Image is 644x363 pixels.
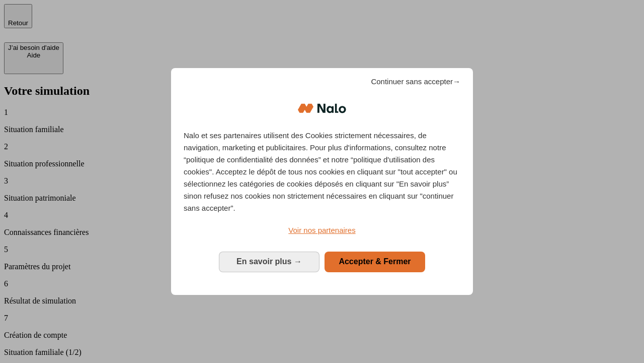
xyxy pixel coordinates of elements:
button: En savoir plus: Configurer vos consentements [219,252,319,272]
img: Logo [298,93,346,124]
span: Continuer sans accepter→ [371,76,460,88]
span: En savoir plus → [236,257,302,266]
div: Bienvenue chez Nalo Gestion du consentement [171,68,473,294]
span: Accepter & Fermer [339,257,411,266]
p: Nalo et ses partenaires utilisent des Cookies strictement nécessaires, de navigation, marketing e... [184,130,460,214]
span: Voir nos partenaires [288,226,355,234]
a: Voir nos partenaires [184,224,460,236]
button: Accepter & Fermer: Accepter notre traitement des données et fermer [325,252,425,272]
